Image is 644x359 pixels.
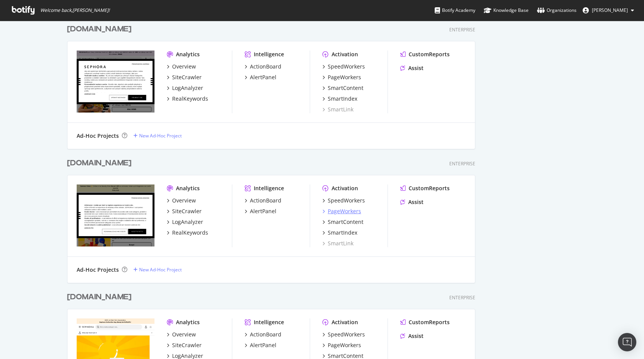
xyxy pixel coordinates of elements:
div: Botify Academy [435,7,475,14]
a: CustomReports [400,51,450,58]
div: Ad-Hoc Projects [77,266,119,274]
div: PageWorkers [328,341,361,349]
img: www.sephora.it [77,184,154,246]
a: LogAnalyzer [167,84,203,92]
a: ActionBoard [245,197,281,204]
a: [DOMAIN_NAME] [67,158,135,169]
a: AlertPanel [245,73,276,81]
div: CustomReports [409,184,450,192]
div: Overview [172,197,196,204]
a: Overview [167,197,196,204]
div: Intelligence [254,184,284,192]
div: AlertPanel [250,73,276,81]
a: Assist [400,64,424,72]
div: ActionBoard [250,331,281,338]
a: PageWorkers [322,341,361,349]
div: LogAnalyzer [172,218,203,226]
a: SmartContent [322,84,363,92]
a: AlertPanel [245,341,276,349]
span: Welcome back, [PERSON_NAME] ! [40,7,110,13]
div: ActionBoard [250,197,281,204]
div: Activation [332,184,358,192]
a: Assist [400,332,424,340]
a: Overview [167,331,196,338]
a: SiteCrawler [167,73,202,81]
a: PageWorkers [322,73,361,81]
a: [DOMAIN_NAME] [67,292,135,303]
div: SmartIndex [328,95,357,103]
a: ActionBoard [245,331,281,338]
div: Intelligence [254,51,284,58]
div: Intelligence [254,318,284,326]
div: SmartContent [328,218,363,226]
a: AlertPanel [245,207,276,215]
div: Overview [172,331,196,338]
div: SiteCrawler [172,73,202,81]
img: wwww.sephora.cz [77,51,154,113]
a: [DOMAIN_NAME] [67,24,135,35]
a: SmartIndex [322,95,357,103]
a: Assist [400,198,424,206]
div: Organizations [537,7,577,14]
div: SiteCrawler [172,207,202,215]
a: CustomReports [400,318,450,326]
div: RealKeywords [172,229,208,237]
div: AlertPanel [250,341,276,349]
div: Assist [408,198,424,206]
div: ActionBoard [250,63,281,70]
div: [DOMAIN_NAME] [67,24,131,35]
div: Analytics [176,318,200,326]
a: RealKeywords [167,229,208,237]
span: emmanuel benmussa [592,7,628,13]
div: CustomReports [409,318,450,326]
div: [DOMAIN_NAME] [67,158,131,169]
a: New Ad-Hoc Project [133,266,182,273]
div: SpeedWorkers [328,197,365,204]
a: SmartLink [322,240,353,247]
div: Assist [408,332,424,340]
a: Overview [167,63,196,70]
button: [PERSON_NAME] [577,4,640,16]
a: SiteCrawler [167,341,202,349]
a: LogAnalyzer [167,218,203,226]
div: AlertPanel [250,207,276,215]
div: Enterprise [449,294,475,301]
a: CustomReports [400,184,450,192]
div: SmartContent [328,84,363,92]
div: CustomReports [409,51,450,58]
div: SmartIndex [328,229,357,237]
div: Analytics [176,184,200,192]
div: Ad-Hoc Projects [77,132,119,140]
a: RealKeywords [167,95,208,103]
div: Enterprise [449,26,475,33]
div: Analytics [176,51,200,58]
div: SiteCrawler [172,341,202,349]
div: Enterprise [449,160,475,167]
a: SmartIndex [322,229,357,237]
div: Knowledge Base [484,7,529,14]
div: Activation [332,318,358,326]
div: LogAnalyzer [172,84,203,92]
div: SpeedWorkers [328,331,365,338]
div: Activation [332,51,358,58]
a: New Ad-Hoc Project [133,132,182,139]
a: SpeedWorkers [322,331,365,338]
div: Assist [408,64,424,72]
div: New Ad-Hoc Project [139,132,182,139]
div: Overview [172,63,196,70]
div: PageWorkers [328,73,361,81]
a: SmartContent [322,218,363,226]
div: Open Intercom Messenger [618,333,636,351]
a: SiteCrawler [167,207,202,215]
a: PageWorkers [322,207,361,215]
a: SpeedWorkers [322,197,365,204]
a: SpeedWorkers [322,63,365,70]
a: SmartLink [322,106,353,113]
div: RealKeywords [172,95,208,103]
div: PageWorkers [328,207,361,215]
div: [DOMAIN_NAME] [67,292,131,303]
a: ActionBoard [245,63,281,70]
div: New Ad-Hoc Project [139,266,182,273]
